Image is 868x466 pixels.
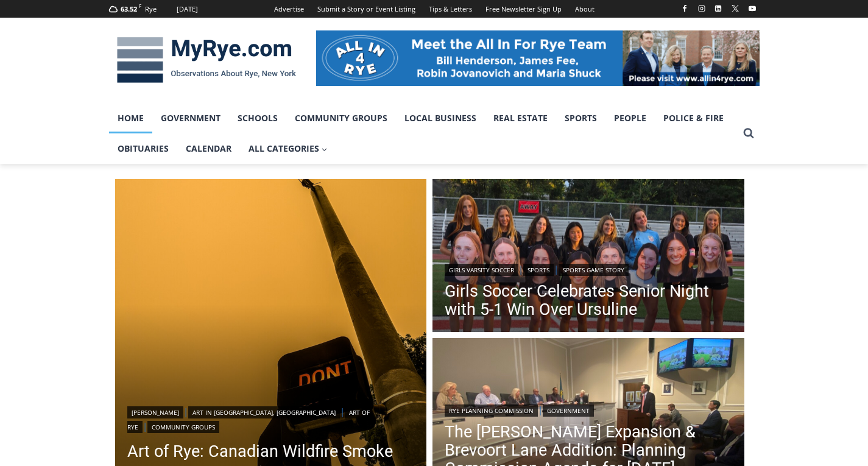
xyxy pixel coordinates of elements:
a: YouTube [745,1,760,16]
a: Local Business [396,103,485,133]
a: Instagram [694,1,709,16]
div: | | | [127,404,415,433]
div: [DATE] [177,4,198,15]
a: Art of Rye: Canadian Wildfire Smoke [127,439,415,464]
a: Facebook [677,1,692,16]
a: Art in [GEOGRAPHIC_DATA], [GEOGRAPHIC_DATA] [188,406,340,418]
div: | | [445,261,732,276]
img: (PHOTO: The 2025 Rye Girls Soccer seniors. L to R: Parker Calhoun, Claire Curran, Alessia MacKinn... [432,179,744,335]
a: Obituaries [109,133,177,164]
span: 63.52 [121,4,137,13]
nav: Primary Navigation [109,103,738,164]
a: Community Groups [147,421,219,433]
span: All Categories [249,142,328,155]
img: MyRye.com [109,29,304,92]
a: X [728,1,743,16]
a: Home [109,103,152,133]
a: Sports Game Story [559,264,629,276]
a: Police & Fire [655,103,732,133]
a: Girls Soccer Celebrates Senior Night with 5-1 Win Over Ursuline [445,282,732,319]
a: Calendar [177,133,240,164]
div: | [445,402,732,417]
a: Schools [229,103,286,133]
a: Government [543,404,594,417]
a: [PERSON_NAME] [127,406,183,418]
a: Read More Girls Soccer Celebrates Senior Night with 5-1 Win Over Ursuline [432,179,744,335]
button: View Search Form [738,122,760,144]
a: Linkedin [711,1,725,16]
a: Sports [556,103,605,133]
span: F [139,2,141,9]
img: All in for Rye [316,30,760,85]
a: Sports [523,264,554,276]
a: Government [152,103,229,133]
div: Rye [145,4,157,15]
a: Real Estate [485,103,556,133]
a: Rye Planning Commission [445,404,538,417]
a: All Categories [240,133,336,164]
a: Community Groups [286,103,396,133]
a: People [605,103,655,133]
a: Girls Varsity Soccer [445,264,518,276]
